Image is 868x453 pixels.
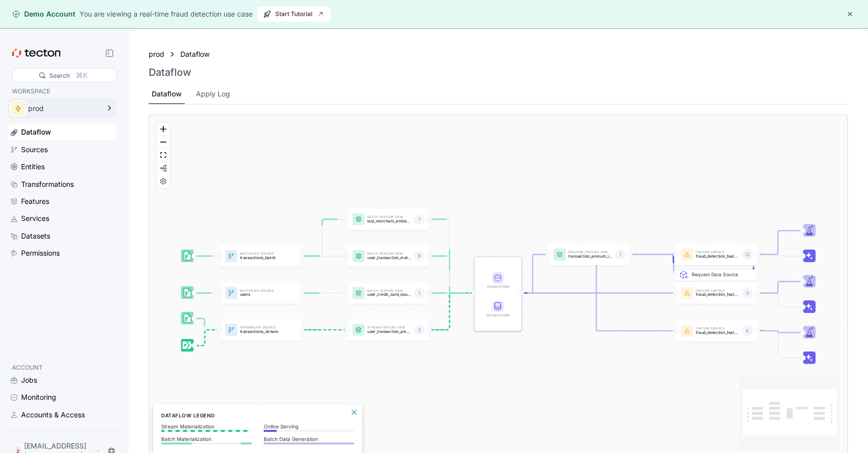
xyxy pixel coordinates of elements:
[367,256,411,260] p: user_transaction_metrics
[753,255,754,276] g: Edge from featureService:fraud_detection_feature_service:v2 to REQ_featureService:fraud_detection...
[161,436,252,442] p: Batch Materialization
[519,293,674,331] g: Edge from STORE to featureService:fraud_detection_feature_service
[696,330,739,335] p: fraud_detection_feature_service
[21,213,49,224] div: Services
[485,284,511,289] div: Online Store
[257,6,331,22] button: Start Tutorial
[161,411,354,419] h6: Dataflow Legend
[347,209,429,231] a: Batch Feature Viewlast_merchant_embedding1
[157,123,170,136] button: zoom in
[519,255,674,293] g: Edge from STORE to featureService:fraud_detection_feature_service:v2
[676,244,757,266] a: Feature Servicefraud_detection_feature_service:v212
[240,256,284,260] p: transactions_batch
[28,105,99,112] div: prod
[754,331,801,332] g: Edge from featureService:fraud_detection_feature_service to Trainer_featureService:fraud_detectio...
[568,251,612,254] p: Realtime Feature View
[8,246,116,261] a: Permissions
[347,319,429,341] a: Stream Feature Viewuser_transaction_amount_totals3
[367,326,411,329] p: Stream Feature View
[426,219,473,293] g: Edge from featureView:last_merchant_embedding to STORE
[367,218,411,223] p: last_merchant_embedding
[548,244,630,266] a: Realtime Feature Viewtransaction_amount_is_higher_than_average1
[367,253,411,256] p: Batch Feature View
[8,390,116,405] a: Monitoring
[21,144,48,155] div: Sources
[684,248,768,260] div: Request Data Source
[76,70,87,81] div: ⌘K
[8,229,116,244] a: Datasets
[49,71,70,80] div: Search
[21,196,49,207] div: Features
[414,288,424,298] div: 1
[161,423,252,429] p: Stream Materialization
[220,282,302,304] a: BatchData Sourceusers
[21,248,60,259] div: Permissions
[191,318,218,330] g: Edge from dataSource:transactions_stream_batch_source to dataSource:transactions_stream
[12,9,75,19] div: Demo Account
[754,231,801,255] g: Edge from featureService:fraud_detection_feature_service:v2 to Trainer_featureService:fraud_detec...
[12,363,112,373] p: ACCOUNT
[426,256,473,293] g: Edge from featureView:user_transaction_metrics to STORE
[696,327,739,330] p: Feature Service
[754,255,801,256] g: Edge from featureService:fraud_detection_feature_service:v2 to Inference_featureService:fraud_det...
[8,211,116,226] a: Services
[347,246,429,267] div: Batch Feature Viewuser_transaction_metrics6
[149,49,164,60] a: prod
[8,159,116,174] a: Entities
[12,68,117,82] div: Search⌘K
[21,375,37,386] div: Jobs
[21,231,50,242] div: Datasets
[8,407,116,422] a: Accounts & Access
[348,406,360,418] button: Close Legend Panel
[692,271,752,323] div: Request Data Source
[180,49,215,60] a: Dataflow
[414,251,424,262] div: 6
[8,373,116,388] a: Jobs
[157,149,170,162] button: fit view
[157,123,170,188] div: React Flow controls
[192,330,219,346] g: Edge from dataSource:transactions_stream_stream_source to dataSource:transactions_stream
[414,324,424,335] div: 3
[8,177,116,192] a: Transformations
[8,142,116,157] a: Sources
[485,301,511,318] div: Offline Store
[426,293,473,330] g: Edge from featureView:user_transaction_amount_totals to STORE
[21,161,45,172] div: Entities
[196,88,230,99] div: Apply Log
[264,423,354,429] p: Online Serving
[414,214,424,224] div: 1
[149,66,191,78] h3: Dataflow
[8,194,116,209] a: Features
[240,329,284,334] p: transactions_stream
[79,9,253,20] div: You are viewing a real-time fraud detection use case
[220,319,302,341] a: StreamData Sourcetransactions_stream
[676,320,757,342] a: Feature Servicefraud_detection_feature_service6
[152,88,182,99] div: Dataflow
[367,292,411,297] p: user_credit_card_issuer
[12,86,112,96] p: WORKSPACE
[676,282,757,304] div: Feature Servicefraud_detection_feature_service_streaming3
[240,253,284,256] p: Batch Data Source
[21,392,56,403] div: Monitoring
[21,409,85,420] div: Accounts & Access
[21,179,74,190] div: Transformations
[347,282,429,304] div: Batch Feature Viewuser_credit_card_issuer1
[367,289,411,292] p: Batch Feature View
[568,254,612,258] p: transaction_amount_is_higher_than_average
[754,331,801,358] g: Edge from featureService:fraud_detection_feature_service to Inference_featureService:fraud_detect...
[220,246,302,267] div: BatchData Sourcetransactions_batch
[21,127,51,138] div: Dataflow
[240,326,284,329] p: Stream Data Source
[485,272,511,289] div: Online Store
[742,325,753,336] div: 6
